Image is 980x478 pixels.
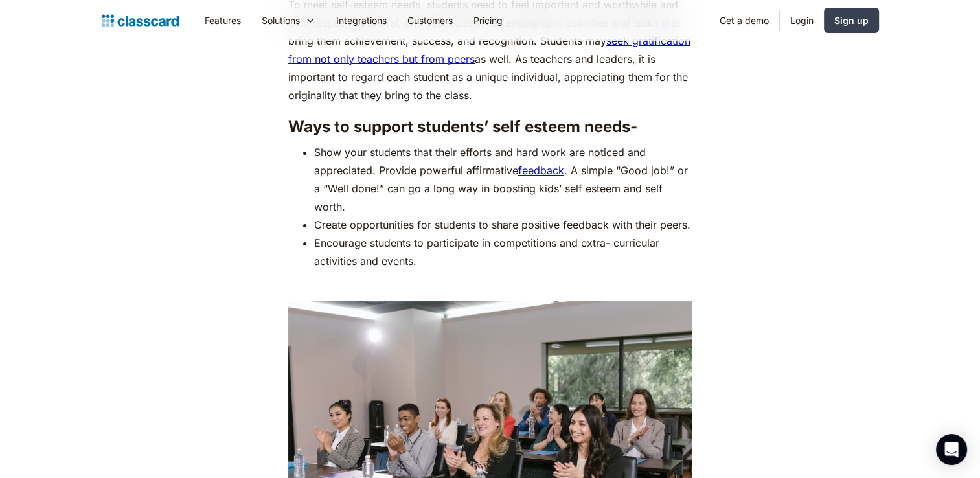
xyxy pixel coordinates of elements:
a: home [102,12,179,30]
a: Features [194,6,251,35]
a: Integrations [326,6,397,35]
a: Login [780,6,824,35]
a: Customers [397,6,463,35]
a: feedback [518,164,564,177]
div: Open Intercom Messenger [936,434,967,465]
a: Sign up [824,8,879,33]
li: Show your students that their efforts and hard work are noticed and appreciated. Provide powerful... [314,143,692,216]
li: Create opportunities for students to share positive feedback with their peers. [314,216,692,234]
h3: Ways to support students’ self esteem needs- [288,117,692,137]
div: Solutions [262,14,300,27]
a: Pricing [463,6,513,35]
li: Encourage students to participate in competitions and extra- curricular activities and events. [314,234,692,270]
div: Sign up [834,14,869,27]
a: seek gratification from not only teachers but from peers [288,34,690,65]
a: Get a demo [709,6,779,35]
div: Solutions [251,6,326,35]
p: ‍ [288,277,692,295]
